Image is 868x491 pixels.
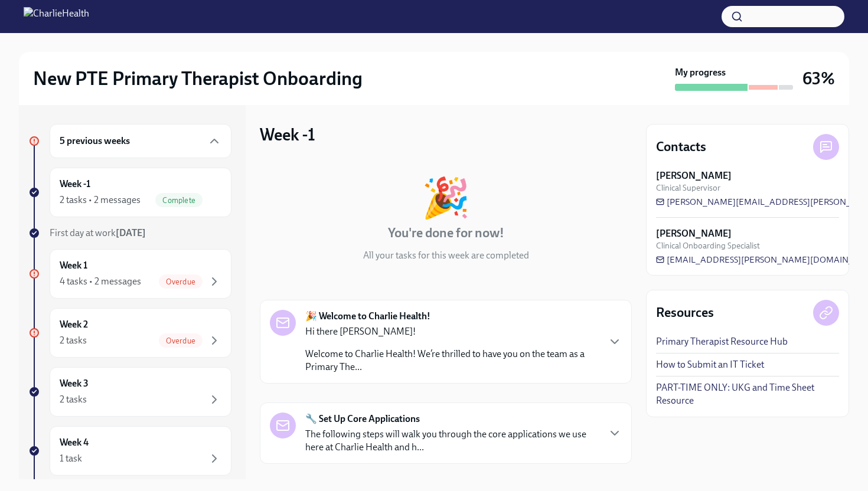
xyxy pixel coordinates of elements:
[159,336,203,345] span: Overdue
[60,377,89,390] h6: Week 3
[50,124,231,158] div: 5 previous weeks
[60,178,90,191] h6: Week -1
[260,124,315,145] h3: Week -1
[159,277,203,286] span: Overdue
[28,168,231,217] a: Week -12 tasks • 2 messagesComplete
[656,240,760,251] span: Clinical Onboarding Specialist
[28,227,231,240] a: First day at work[DATE]
[305,413,420,425] strong: 🔧 Set Up Core Applications
[50,227,146,238] span: First day at work
[656,304,714,322] h4: Resources
[28,308,231,358] a: Week 22 tasksOverdue
[422,178,470,217] div: 🎉
[305,428,598,454] p: The following steps will walk you through the core applications we use here at Charlie Health and...
[802,68,835,89] h3: 63%
[28,367,231,417] a: Week 32 tasks
[656,358,764,371] a: How to Submit an IT Ticket
[656,182,720,194] span: Clinical Supervisor
[60,393,87,406] div: 2 tasks
[656,169,732,182] strong: [PERSON_NAME]
[28,249,231,299] a: Week 14 tasks • 2 messagesOverdue
[305,325,598,338] p: Hi there [PERSON_NAME]!
[24,7,89,26] img: CharlieHealth
[305,348,598,374] p: Welcome to Charlie Health! We’re thrilled to have you on the team as a Primary The...
[656,381,839,407] a: PART-TIME ONLY: UKG and Time Sheet Resource
[60,194,141,207] div: 2 tasks • 2 messages
[60,259,87,272] h6: Week 1
[116,227,146,238] strong: [DATE]
[33,67,363,90] h2: New PTE Primary Therapist Onboarding
[60,452,82,465] div: 1 task
[305,310,430,323] strong: 🎉 Welcome to Charlie Health!
[60,436,89,449] h6: Week 4
[60,275,141,288] div: 4 tasks • 2 messages
[60,318,88,331] h6: Week 2
[60,135,130,148] h6: 5 previous weeks
[656,227,732,240] strong: [PERSON_NAME]
[60,334,87,347] div: 2 tasks
[656,335,788,348] a: Primary Therapist Resource Hub
[675,66,726,79] strong: My progress
[388,224,504,242] h4: You're done for now!
[155,196,203,205] span: Complete
[656,138,706,156] h4: Contacts
[28,426,231,476] a: Week 41 task
[363,249,529,262] p: All your tasks for this week are completed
